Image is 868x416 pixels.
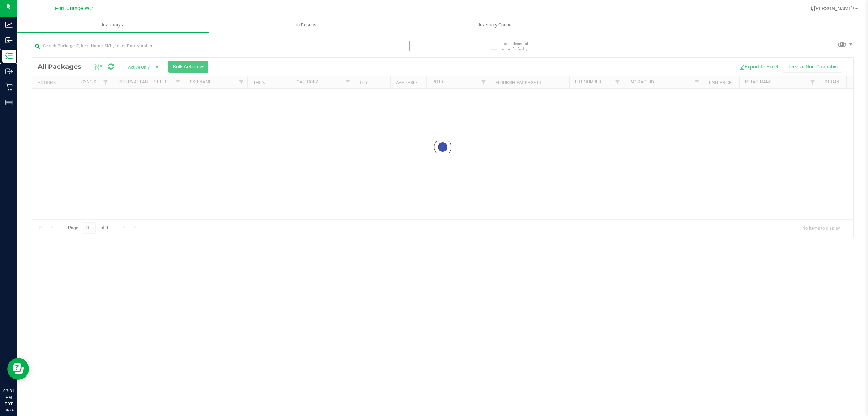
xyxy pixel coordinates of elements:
[17,17,209,33] a: Inventory
[282,22,326,28] span: Lab Results
[501,41,537,52] span: Include items not tagged for facility
[5,99,13,106] inline-svg: Reports
[17,22,209,28] span: Inventory
[32,41,410,51] input: Search Package ID, Item Name, SKU, Lot or Part Number...
[3,388,14,407] p: 03:31 PM EDT
[209,17,400,33] a: Lab Results
[5,37,13,44] inline-svg: Inbound
[5,68,13,75] inline-svg: Outbound
[7,358,29,380] iframe: Resource center
[469,22,523,28] span: Inventory Counts
[400,17,591,33] a: Inventory Counts
[55,5,93,12] span: Port Orange WC
[5,83,13,91] inline-svg: Retail
[807,5,854,11] span: Hi, [PERSON_NAME]!
[5,21,13,28] inline-svg: Analytics
[5,52,13,59] inline-svg: Inventory
[3,407,14,413] p: 09/24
